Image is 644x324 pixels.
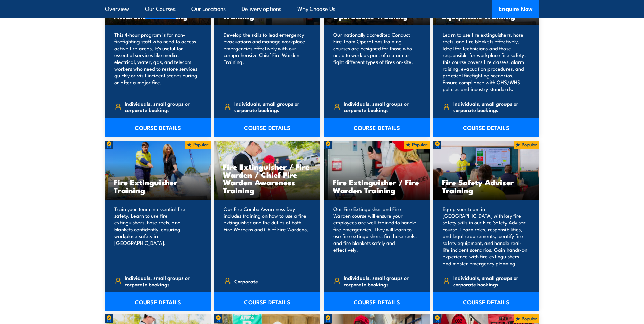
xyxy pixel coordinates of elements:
p: Learn to use fire extinguishers, hose reels, and fire blankets effectively. Ideal for technicians... [443,31,528,92]
a: COURSE DETAILS [214,118,320,137]
a: COURSE DETAILS [324,292,430,311]
p: Our nationally accredited Conduct Fire Team Operations training courses are designed for those wh... [333,31,419,92]
a: COURSE DETAILS [433,118,539,137]
h3: Fire Extinguisher / Fire Warden Training [333,178,421,194]
p: Our Fire Combo Awareness Day includes training on how to use a fire extinguisher and the duties o... [224,205,309,267]
h3: Fire Extinguisher Training [114,178,202,194]
h3: Fire Safety Adviser Training [442,178,531,194]
h3: [PERSON_NAME] Fire Awareness Training [114,4,202,20]
span: Individuals, small groups or corporate bookings [453,274,528,287]
h3: Fire Extinguisher / Fire Warden / Chief Fire Warden Awareness Training [223,163,312,194]
span: Individuals, small groups or corporate bookings [344,274,418,287]
span: Individuals, small groups or corporate bookings [344,100,418,113]
a: COURSE DETAILS [214,292,320,311]
span: Individuals, small groups or corporate bookings [453,100,528,113]
h3: Chief Fire Warden Training [223,4,312,20]
h3: Conduct Fire Team Operations Training [333,4,421,20]
p: Equip your team in [GEOGRAPHIC_DATA] with key fire safety skills in our Fire Safety Adviser cours... [443,205,528,267]
p: Our Fire Extinguisher and Fire Warden course will ensure your employees are well-trained to handl... [333,205,419,267]
a: COURSE DETAILS [433,292,539,311]
a: COURSE DETAILS [105,292,211,311]
span: Individuals, small groups or corporate bookings [125,274,199,287]
a: COURSE DETAILS [324,118,430,137]
span: Individuals, small groups or corporate bookings [234,100,309,113]
p: This 4-hour program is for non-firefighting staff who need to access active fire areas. It's usef... [114,31,200,92]
p: Train your team in essential fire safety. Learn to use fire extinguishers, hose reels, and blanke... [114,205,200,267]
p: Develop the skills to lead emergency evacuations and manage workplace emergencies effectively wit... [224,31,309,92]
span: Individuals, small groups or corporate bookings [125,100,199,113]
span: Corporate [234,276,258,286]
a: COURSE DETAILS [105,118,211,137]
